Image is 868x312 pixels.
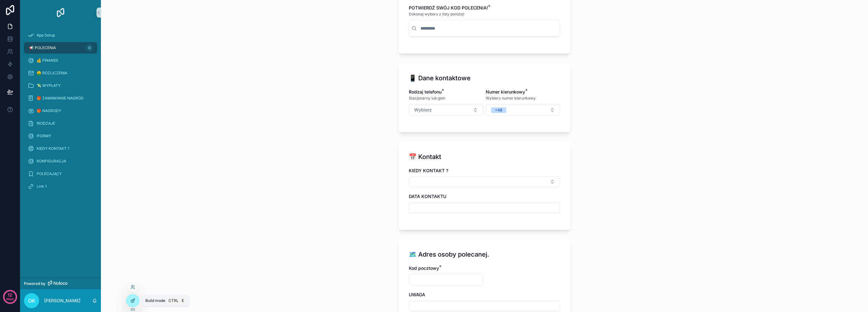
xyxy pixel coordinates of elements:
a: 🎁 NAGRODY [24,105,97,116]
a: KONFIGURACJA [24,156,97,167]
a: KIEDY KONTAKT ? [24,143,97,154]
button: Select Button [409,176,560,187]
span: 🤑 ROZLICZENIA [37,71,67,76]
div: +48 [495,107,502,113]
span: Dokonaj wyboru z listy poniżej! [409,12,464,17]
span: UWAGA [409,292,425,297]
a: 🤑 ROZLICZENIA [24,67,97,79]
a: App Setup [24,30,97,41]
a: 💸 WYPŁATY [24,80,97,91]
span: 🎁 ZAMAWIANIE NAGRÓD [37,96,84,101]
div: 0 [86,44,93,52]
span: KONFIGURACJA [37,159,66,164]
div: scrollable content [20,25,101,200]
h1: 📱 Dane kontaktowe [409,74,471,82]
span: Numer kierunkowy [486,89,525,94]
span: POLECAJĄCY [37,171,62,176]
h1: 🗺️ Adres osoby polecanej. [409,250,489,259]
span: DATA KONTAKTU [409,194,446,199]
span: Build mode [145,298,165,303]
span: E [180,298,185,303]
span: 💰 FINANSE [37,58,58,63]
span: KIEDY KONTAKT ? [409,168,448,173]
a: 💰 FINANSE [24,55,97,66]
a: 🎁 ZAMAWIANIE NAGRÓD [24,93,97,104]
p: days [6,294,14,303]
a: 📢 POLECENIA0 [24,42,97,54]
button: Select Button [409,104,483,116]
a: !FORMY [24,130,97,142]
span: Wybierz [414,107,432,113]
span: Kod pocztowy [409,265,439,271]
span: KIEDY KONTAKT ? [37,146,69,151]
span: Ctrl [168,298,179,304]
h1: 📅 Kontakt [409,152,441,161]
p: 12 [8,292,12,298]
span: 💸 WYPŁATY [37,83,61,88]
span: App Setup [37,33,55,38]
span: Rodzaj telefonu [409,89,442,94]
span: !RODZAJE [37,121,55,126]
span: 📢 POLECENIA [29,45,56,50]
span: Stacjonarny lub gsm [409,96,445,101]
span: OK [28,297,35,304]
span: 🎁 NAGRODY [37,108,61,113]
a: POLECAJĄCY [24,168,97,179]
span: POTWIERDŹ SWÓJ KOD POLECENIA! [409,5,488,10]
p: [PERSON_NAME] [44,298,80,304]
span: Powered by [24,281,45,286]
a: !RODZAJE [24,118,97,129]
span: Wybierz numer kierunkowy. [486,96,536,101]
img: App logo [56,8,66,18]
span: !FORMY [37,133,51,139]
button: Select Button [486,104,560,116]
span: Link 1 [37,184,47,189]
a: Powered by [20,278,101,289]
